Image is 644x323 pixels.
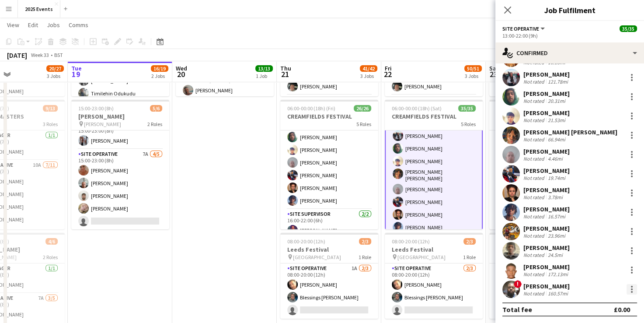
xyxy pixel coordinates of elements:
[255,65,273,72] span: 13/13
[24,19,42,31] a: Edit
[546,117,567,123] div: 21.53mi
[69,21,88,29] span: Comms
[502,25,539,32] span: Site Operative
[71,119,169,149] app-card-role: Site Manager1/115:00-23:00 (8h)[PERSON_NAME]
[354,105,371,112] span: 26/26
[46,65,64,72] span: 20/27
[489,112,587,120] h3: CREAMFIELDS FESTIVAL
[514,280,522,288] span: !
[489,100,587,229] div: 06:00-00:00 (18h) (Sun)35/35CREAMFIELDS FESTIVAL5 RolesSite Operative10/1006:00-00:00 (18h)!Chide...
[523,78,546,85] div: Not rated
[43,121,58,127] span: 3 Roles
[47,21,60,29] span: Jobs
[359,238,371,245] span: 2/3
[464,65,482,72] span: 50/51
[7,21,19,29] span: View
[385,246,483,253] h3: Leeds Festival
[463,254,476,260] span: 1 Role
[523,117,546,123] div: Not rated
[523,167,570,175] div: [PERSON_NAME]
[546,98,567,104] div: 20.31mi
[546,136,567,143] div: 66.94mi
[360,65,377,72] span: 41/42
[359,254,371,260] span: 1 Role
[18,0,60,18] button: 2025 Events
[151,65,168,72] span: 16/19
[523,90,570,98] div: [PERSON_NAME]
[28,21,38,29] span: Edit
[489,263,587,319] app-card-role: Site Operative2/308:00-20:00 (12h)[PERSON_NAME]Blessings [PERSON_NAME]
[43,19,63,31] a: Jobs
[383,69,392,79] span: 22
[523,136,546,143] div: Not rated
[174,69,187,79] span: 20
[293,254,341,260] span: [GEOGRAPHIC_DATA]
[502,25,546,32] button: Site Operative
[489,233,587,319] app-job-card: 08:00-20:00 (12h)2/3Leeds Festival [GEOGRAPHIC_DATA]1 RoleSite Operative2/308:00-20:00 (12h)[PERS...
[385,100,483,229] app-job-card: 06:00-00:00 (18h) (Sat)35/35CREAMFIELDS FESTIVAL5 Roles[PERSON_NAME][PERSON_NAME][PERSON_NAME][PE...
[71,112,169,120] h3: [PERSON_NAME]
[280,64,291,72] span: Thu
[523,232,546,239] div: Not rated
[54,52,63,58] div: BST
[70,69,82,79] span: 19
[502,32,637,39] div: 13:00-22:00 (9h)
[151,73,168,79] div: 2 Jobs
[546,175,567,181] div: 19.74mi
[523,98,546,104] div: Not rated
[65,19,92,31] a: Comms
[397,254,446,260] span: [GEOGRAPHIC_DATA]
[523,205,570,213] div: [PERSON_NAME]
[176,69,274,99] app-card-role: Site Supervisor1/107:30-18:00 (10h30m)[PERSON_NAME]
[43,254,58,260] span: 2 Roles
[280,100,378,229] app-job-card: 06:00-00:00 (18h) (Fri)26/26CREAMFIELDS FESTIVAL5 Roles[PERSON_NAME][PERSON_NAME][PERSON_NAME][PE...
[71,64,82,72] span: Tue
[280,53,378,209] app-card-role: [PERSON_NAME][PERSON_NAME][PERSON_NAME][PERSON_NAME][PERSON_NAME][PERSON_NAME][PERSON_NAME][PERSO...
[523,70,570,78] div: [PERSON_NAME]
[488,69,499,79] span: 23
[385,233,483,319] app-job-card: 08:00-20:00 (12h)2/3Leeds Festival [GEOGRAPHIC_DATA]1 RoleSite Operative2/308:00-20:00 (12h)[PERS...
[523,225,570,232] div: [PERSON_NAME]
[71,100,169,229] app-job-card: 15:00-23:00 (8h)5/6[PERSON_NAME] [PERSON_NAME]2 RolesSite Manager1/115:00-23:00 (8h)[PERSON_NAME]...
[523,244,570,252] div: [PERSON_NAME]
[523,271,546,277] div: Not rated
[29,52,51,58] span: Week 33
[356,121,371,127] span: 5 Roles
[546,252,564,258] div: 24.5mi
[620,25,637,32] span: 35/35
[523,155,546,162] div: Not rated
[523,213,546,220] div: Not rated
[280,233,378,319] app-job-card: 08:00-20:00 (12h)2/3Leeds Festival [GEOGRAPHIC_DATA]1 RoleSite Operative1A2/308:00-20:00 (12h)[PE...
[523,263,570,271] div: [PERSON_NAME]
[385,12,483,288] app-card-role: [PERSON_NAME][PERSON_NAME][PERSON_NAME][PERSON_NAME][PERSON_NAME][PERSON_NAME][PERSON_NAME] [PERS...
[287,105,335,112] span: 06:00-00:00 (18h) (Fri)
[614,305,630,314] div: £0.00
[546,155,564,162] div: 4.46mi
[256,73,272,79] div: 1 Job
[45,238,58,245] span: 4/6
[150,105,162,112] span: 5/6
[3,19,23,31] a: View
[523,109,570,117] div: [PERSON_NAME]
[463,238,476,245] span: 2/3
[523,252,546,258] div: Not rated
[465,73,481,79] div: 3 Jobs
[523,147,570,155] div: [PERSON_NAME]
[47,73,63,79] div: 3 Jobs
[385,64,392,72] span: Fri
[392,238,430,245] span: 08:00-20:00 (12h)
[523,186,570,194] div: [PERSON_NAME]
[489,130,587,274] app-card-role: Site Operative10/1006:00-00:00 (18h)!Chidera UmezulikePurity Chizoba UgwumgboMesoma ChigboToluwal...
[458,105,476,112] span: 35/35
[7,51,27,60] div: [DATE]
[546,290,570,297] div: 160.57mi
[176,64,187,72] span: Wed
[360,73,377,79] div: 3 Jobs
[280,209,378,252] app-card-role: Site Supervisor2/216:00-22:00 (6h)[PERSON_NAME]
[495,42,644,63] div: Confirmed
[523,128,617,136] div: [PERSON_NAME] [PERSON_NAME]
